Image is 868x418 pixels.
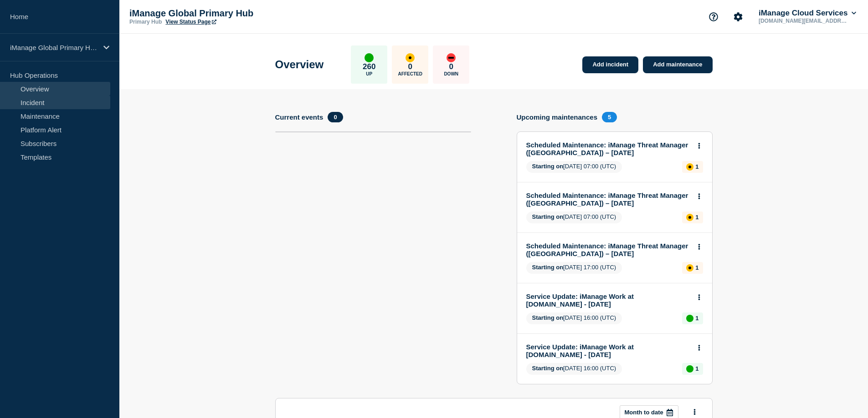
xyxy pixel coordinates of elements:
span: [DATE] 16:00 (UTC) [526,363,622,375]
a: Scheduled Maintenance: iManage Threat Manager ([GEOGRAPHIC_DATA]) – [DATE] [526,191,691,207]
p: 0 [408,62,412,71]
div: affected [686,214,693,221]
h1: Overview [275,58,324,71]
p: iManage Global Primary Hub [10,44,98,51]
p: 1 [695,163,699,170]
a: Scheduled Maintenance: iManage Threat Manager ([GEOGRAPHIC_DATA]) – [DATE] [526,242,691,257]
a: Add incident [582,56,638,73]
div: up [686,365,693,373]
a: View Status Page [165,19,216,25]
span: 0 [328,112,343,122]
span: [DATE] 16:00 (UTC) [526,312,622,324]
p: 1 [695,264,699,271]
p: [DOMAIN_NAME][EMAIL_ADDRESS][DOMAIN_NAME] [757,18,852,24]
span: Starting on [532,264,564,271]
a: Service Update: iManage Work at [DOMAIN_NAME] - [DATE] [526,343,691,358]
span: [DATE] 07:00 (UTC) [526,161,622,173]
a: Scheduled Maintenance: iManage Threat Manager ([GEOGRAPHIC_DATA]) – [DATE] [526,141,691,156]
p: Primary Hub [129,19,162,25]
a: Service Update: iManage Work at [DOMAIN_NAME] - [DATE] [526,292,691,308]
div: up [365,53,374,62]
p: Up [366,71,372,76]
p: Down [444,71,458,76]
span: Starting on [532,213,564,220]
p: Affected [398,71,422,76]
span: Starting on [532,365,564,372]
span: [DATE] 17:00 (UTC) [526,262,622,274]
p: iManage Global Primary Hub [129,8,312,19]
span: [DATE] 07:00 (UTC) [526,212,622,223]
span: 5 [602,112,617,122]
p: 0 [449,62,453,71]
div: affected [686,163,693,171]
span: Starting on [532,314,564,321]
a: Add maintenance [643,56,712,73]
div: affected [406,53,415,62]
p: 1 [695,315,699,322]
p: 1 [695,365,699,372]
p: Month to date [625,409,663,416]
button: Account settings [729,7,748,26]
h4: Upcoming maintenances [517,113,598,121]
p: 1 [695,214,699,221]
div: down [447,53,456,62]
span: Starting on [532,163,564,170]
div: affected [686,264,693,272]
button: Support [704,7,723,26]
button: iManage Cloud Services [757,9,858,18]
p: 260 [363,62,375,71]
div: up [686,315,693,322]
h4: Current events [275,113,324,121]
